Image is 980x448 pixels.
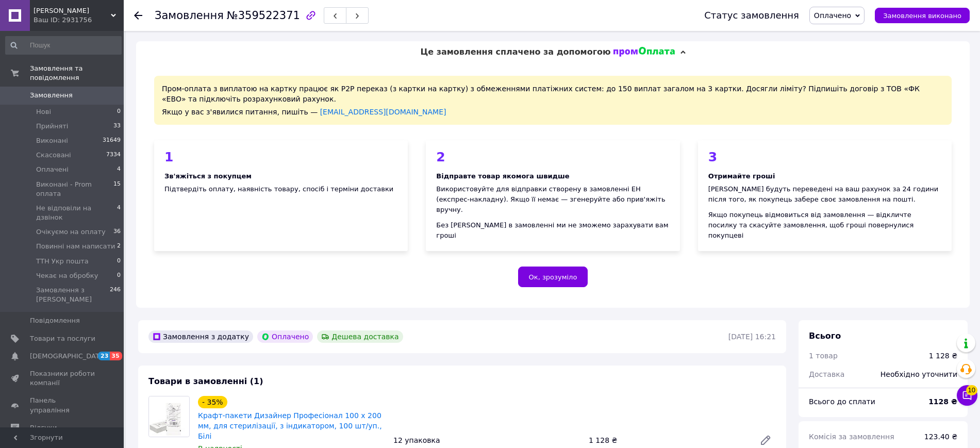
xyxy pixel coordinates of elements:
b: Отримайте гроші [708,172,775,180]
div: Статус замовлення [704,10,799,21]
span: 33 [113,122,121,131]
div: 1 128 ₴ [929,351,957,361]
span: Показники роботи компанії [30,369,95,388]
span: 4 [117,204,121,222]
span: Комісія за замовлення [809,433,894,441]
div: 1 128 ₴ [585,433,751,447]
span: 4 [117,165,121,174]
div: Якщо у вас з'явилися питання, пишіть — [162,107,944,117]
input: Пошук [5,36,122,55]
span: Замовлення [155,9,224,22]
div: Необхідно уточнити [874,363,964,386]
div: [PERSON_NAME] будуть переведені на ваш рахунок за 24 години після того, як покупець забере своє з... [708,184,941,205]
span: Всього до сплати [809,397,875,406]
div: Якщо покупець відмовиться від замовлення — відкличте посилку та скасуйте замовлення, щоб гроші по... [708,210,941,241]
div: Дешева доставка [317,330,403,343]
div: Підтвердіть оплату, наявність товару, спосіб і терміни доставки [164,184,397,194]
div: Пром-оплата з виплатою на картку працює як P2P переказ (з картки на картку) з обмеженнями платіжн... [154,76,952,125]
button: Чат з покупцем10 [957,385,977,406]
span: Оплачені [36,165,69,174]
span: Доставка [809,370,844,378]
span: Оплачено [814,11,851,20]
img: evopay logo [613,47,675,57]
div: 1 [164,151,397,163]
span: Ок, зрозуміло [529,273,577,281]
button: Замовлення виконано [875,8,970,23]
span: Замовлення [30,91,73,100]
div: Повернутися назад [134,10,142,21]
span: Нові [36,107,51,117]
span: Замовлення виконано [883,12,961,20]
span: 15 [113,180,121,198]
span: 7334 [106,151,121,160]
span: [DEMOGRAPHIC_DATA] [30,352,106,361]
img: Крафт-пакети Дизайнер Професіонал 100 х 200 мм, для стерилізації, з індикатором, 100 шт/уп., Білі [149,396,189,437]
span: 10 [966,385,977,395]
span: Панель управління [30,396,95,414]
span: Знайди Дешевше [34,6,111,15]
span: Товари та послуги [30,334,95,343]
span: Прийняті [36,122,68,131]
span: 36 [113,227,121,237]
span: Чекає на обробку [36,271,98,280]
span: №359522371 [227,9,300,22]
span: 246 [110,286,121,304]
span: Очікуємо на оплату [36,227,106,237]
span: Замовлення та повідомлення [30,64,124,82]
div: Без [PERSON_NAME] в замовленні ми не зможемо зарахувати вам гроші [436,220,669,241]
span: Це замовлення сплачено за допомогою [420,47,610,57]
b: 1128 ₴ [928,397,957,406]
div: - 35% [198,396,227,408]
span: Скасовані [36,151,71,160]
span: Повідомлення [30,316,80,325]
div: 12 упаковка [389,433,585,447]
div: Оплачено [257,330,313,343]
span: ТТН Укр пошта [36,257,89,266]
span: 0 [117,107,121,117]
b: Відправте товар якомога швидше [436,172,569,180]
span: 123.40 ₴ [924,433,957,441]
span: Замовлення з [PERSON_NAME] [36,286,110,304]
a: Крафт-пакети Дизайнер Професіонал 100 х 200 мм, для стерилізації, з індикатором, 100 шт/уп., Білі [198,411,382,440]
span: Товари в замовленні (1) [148,376,263,386]
button: Ок, зрозуміло [518,267,588,287]
span: 31649 [103,136,121,145]
span: Всього [809,331,841,341]
div: 3 [708,151,941,163]
span: 23 [98,352,110,360]
span: 0 [117,271,121,280]
span: Виконані - Prom оплата [36,180,113,198]
span: Відгуки [30,423,57,433]
time: [DATE] 16:21 [728,333,776,341]
span: Повинні нам написати [36,242,115,251]
b: Зв'яжіться з покупцем [164,172,252,180]
div: Використовуйте для відправки створену в замовленні ЕН (експрес-накладну). Якщо її немає — згенеру... [436,184,669,215]
span: 35 [110,352,122,360]
div: 2 [436,151,669,163]
span: 2 [117,242,121,251]
span: 1 товар [809,352,838,360]
a: [EMAIL_ADDRESS][DOMAIN_NAME] [320,108,446,116]
span: Не відповіли на дзвінок [36,204,117,222]
div: Ваш ID: 2931756 [34,15,124,25]
span: Виконані [36,136,68,145]
div: Замовлення з додатку [148,330,253,343]
span: 0 [117,257,121,266]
